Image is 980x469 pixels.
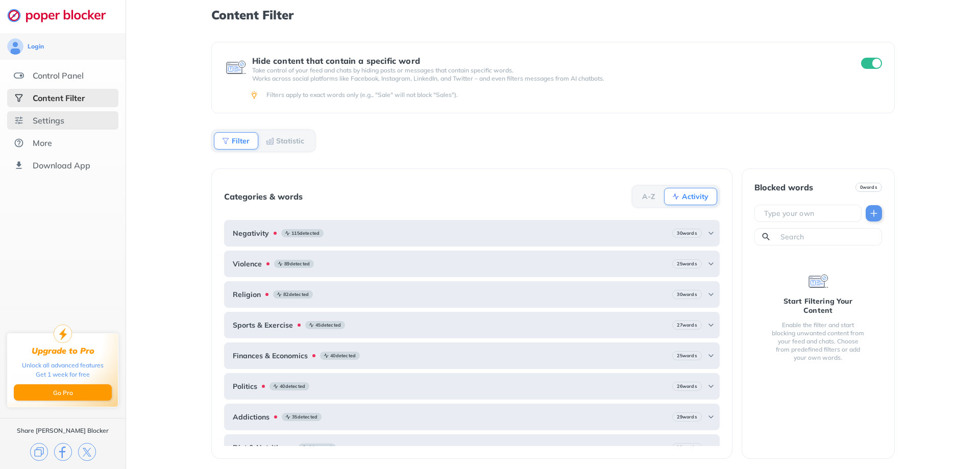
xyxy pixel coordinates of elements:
div: Upgrade to Pro [32,346,94,356]
div: Login [28,42,44,51]
b: 23 words [677,444,697,451]
b: 45 detected [315,322,341,329]
b: 40 detected [280,383,305,390]
img: social-selected.svg [14,93,24,103]
img: upgrade-to-pro.svg [54,325,72,343]
b: A-Z [642,193,655,200]
b: Finances & Economics [233,352,308,360]
input: Search [779,232,877,242]
b: Negativity [233,229,269,237]
div: Control Panel [33,70,84,81]
p: Take control of your feed and chats by hiding posts or messages that contain specific words. [252,66,842,75]
b: 82 detected [283,291,309,298]
div: Get 1 week for free [36,370,90,379]
input: Type your own [763,208,857,218]
div: Download App [33,160,90,170]
img: Activity [672,192,680,201]
div: Share [PERSON_NAME] Blocker [17,427,109,435]
b: Addictions [233,413,269,421]
p: Works across social platforms like Facebook, Instagram, LinkedIn, and Twitter – and even filters ... [252,75,842,83]
b: 40 detected [330,352,356,359]
img: settings.svg [14,115,24,126]
div: Unlock all advanced features [22,361,104,370]
img: about.svg [14,138,24,148]
b: 30 words [677,230,697,237]
div: Filters apply to exact words only (e.g., "Sale" will not block "Sales"). [266,91,880,99]
img: avatar.svg [7,38,23,55]
img: features.svg [14,70,24,81]
img: facebook.svg [54,443,72,461]
b: Sports & Exercise [233,321,293,329]
b: Religion [233,290,261,299]
b: 35 detected [292,413,317,421]
b: 5 detected [309,444,332,451]
b: 27 words [677,322,697,329]
h1: Content Filter [211,8,894,21]
div: Settings [33,115,64,126]
b: Filter [232,138,250,144]
b: 0 words [860,184,877,191]
b: 25 words [677,352,697,359]
b: 30 words [677,291,697,298]
img: Statistic [266,137,274,145]
img: logo-webpage.svg [7,8,117,22]
img: x.svg [78,443,96,461]
div: More [33,138,52,148]
b: Diet & Nutrition [233,443,286,452]
b: 25 words [677,260,697,267]
b: Violence [233,260,262,268]
div: Start Filtering Your Content [771,297,866,315]
b: 29 words [677,413,697,421]
b: 115 detected [291,230,320,237]
img: copy.svg [30,443,48,461]
b: 26 words [677,383,697,390]
b: Politics [233,382,257,390]
div: Blocked words [754,183,813,192]
div: Categories & words [224,192,303,201]
b: Statistic [276,138,304,144]
img: Filter [222,137,230,145]
div: Hide content that contain a specific word [252,56,842,65]
div: Enable the filter and start blocking unwanted content from your feed and chats. Choose from prede... [771,321,866,362]
b: Activity [682,193,708,200]
button: Go Pro [14,384,112,401]
b: 89 detected [284,260,310,267]
img: download-app.svg [14,160,24,170]
div: Content Filter [33,93,85,103]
